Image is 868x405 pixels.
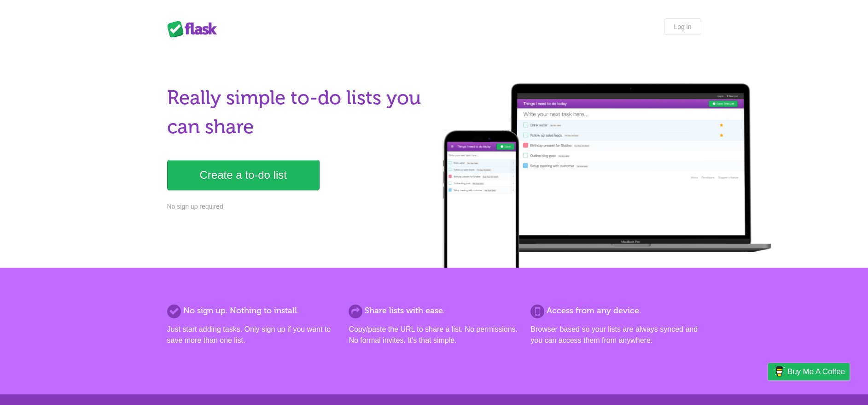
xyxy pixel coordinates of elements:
p: Browser based so your lists are always synced and you can access them from anywhere. [530,324,701,346]
span: Buy me a coffee [787,364,845,380]
p: Just start adding tasks. Only sign up if you want to save more than one list. [167,324,338,346]
h1: Really simple to-do lists you can share [167,83,429,141]
h2: No sign up. Nothing to install. [167,305,338,317]
h2: Access from any device. [530,305,701,317]
p: No sign up required [167,202,429,211]
a: Create a to-do list [167,160,320,190]
a: Buy me a coffee [768,363,850,380]
div: Flask Lists [167,21,222,37]
img: Buy me a coffee [773,364,785,379]
p: Copy/paste the URL to share a list. No permissions. No formal invites. It's that simple. [349,324,519,346]
h2: Share lists with ease. [349,305,519,317]
a: Log in [664,18,701,35]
